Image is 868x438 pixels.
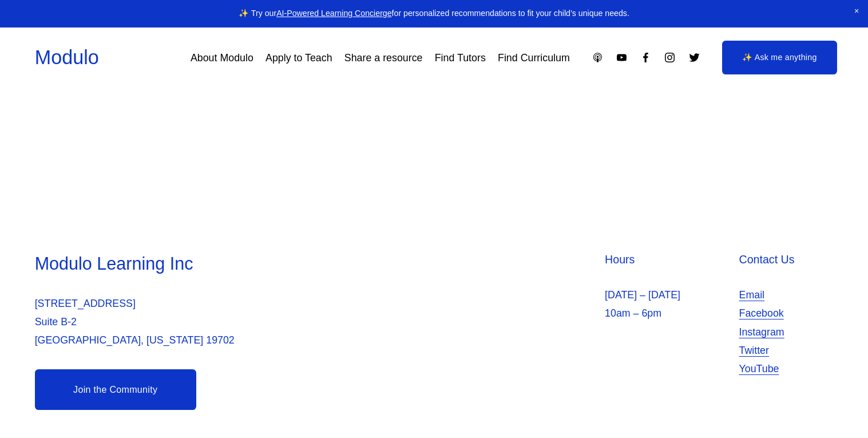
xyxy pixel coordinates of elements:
a: Find Tutors [435,48,486,68]
a: AI-Powered Learning Concierge [276,9,391,18]
h4: Hours [605,252,732,267]
a: Instagram [664,52,676,64]
a: Facebook [739,304,784,322]
a: Apple Podcasts [592,52,604,64]
a: Share a resource [344,48,423,68]
a: Apply to Teach [265,48,332,68]
a: Twitter [688,52,700,64]
a: Twitter [739,341,769,360]
a: Join the Community [35,369,196,410]
a: Modulo [35,46,99,68]
a: Facebook [640,52,652,64]
p: [STREET_ADDRESS] Suite B-2 [GEOGRAPHIC_DATA], [US_STATE] 19702 [35,294,431,349]
a: Instagram [739,323,784,341]
a: Email [739,286,765,304]
h3: Modulo Learning Inc [35,252,431,275]
a: Find Curriculum [498,48,570,68]
a: ✨ Ask me anything [722,41,838,75]
h4: Contact Us [739,252,834,267]
p: [DATE] – [DATE] 10am – 6pm [605,286,732,322]
a: YouTube [616,52,628,64]
a: About Modulo [191,48,253,68]
a: YouTube [739,360,779,378]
